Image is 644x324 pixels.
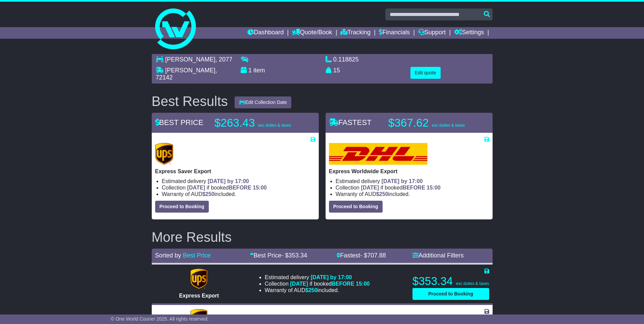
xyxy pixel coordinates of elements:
a: Dashboard [247,27,284,39]
span: BEFORE [403,185,425,191]
li: Collection [265,281,370,287]
div: Best Results [148,94,232,109]
a: Quote/Book [292,27,332,39]
span: [DATE] [290,281,308,287]
span: BEFORE [229,185,252,191]
span: 250 [379,191,388,197]
p: $263.43 [215,116,299,130]
a: Additional Filters [412,252,464,259]
span: 0.118825 [333,56,359,63]
span: item [254,67,265,74]
span: 250 [205,191,215,197]
p: $353.34 [412,274,489,288]
li: Estimated delivery [162,178,315,184]
span: BEST PRICE [155,118,203,127]
button: Proceed to Booking [412,288,489,300]
img: DHL: Express Worldwide Export [329,143,427,165]
span: [DATE] [361,185,379,191]
a: Best Price- $353.34 [250,252,307,259]
span: 707.88 [367,252,386,259]
li: Estimated delivery [265,274,370,281]
span: exc duties & taxes [456,281,489,286]
a: Fastest- $707.88 [336,252,386,259]
span: - $ [360,252,386,259]
span: 15:00 [253,185,267,191]
span: if booked [187,185,266,191]
span: 15:00 [356,281,370,287]
button: Proceed to Booking [329,201,383,213]
span: $ [305,287,317,293]
a: Settings [454,27,484,39]
span: exc duties & taxes [432,123,465,128]
span: 1 [249,67,252,74]
p: Express Saver Export [155,168,315,175]
span: 250 [308,287,317,293]
img: UPS (new): Express Saver Export [155,143,173,165]
span: exc duties & taxes [258,123,291,128]
span: if booked [361,185,440,191]
a: Tracking [341,27,370,39]
span: [DATE] [187,185,205,191]
a: Support [418,27,446,39]
p: Express Worldwide Export [329,168,489,175]
span: if booked [290,281,370,287]
span: 15:00 [427,185,441,191]
button: Proceed to Booking [155,201,209,213]
span: $ [202,191,215,197]
span: Sorted by [155,252,181,259]
li: Warranty of AUD included. [162,191,315,197]
span: - $ [281,252,307,259]
button: Edit Collection Date [235,96,291,108]
img: UPS (new): Express Export [190,269,207,289]
span: $ [376,191,388,197]
button: Edit quote [410,67,441,79]
span: [PERSON_NAME] [165,56,216,63]
span: [DATE] by 17:00 [382,178,423,184]
span: BEFORE [332,281,354,287]
span: FASTEST [329,118,372,127]
h2: More Results [152,230,493,245]
span: , 2077 [216,56,233,63]
li: Warranty of AUD included. [336,191,489,197]
span: © One World Courier 2025. All rights reserved. [111,316,209,322]
span: , 72142 [156,67,217,81]
p: $367.62 [388,116,473,130]
span: 15 [333,67,340,74]
a: Best Price [183,252,211,259]
li: Estimated delivery [336,178,489,184]
span: [DATE] by 17:00 [311,274,352,280]
li: Warranty of AUD included. [265,287,370,293]
span: Express Export [179,293,219,299]
span: 353.34 [289,252,307,259]
span: [DATE] by 17:00 [208,178,249,184]
span: [PERSON_NAME] [165,67,216,74]
li: Collection [336,184,489,191]
a: Financials [379,27,410,39]
li: Collection [162,184,315,191]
